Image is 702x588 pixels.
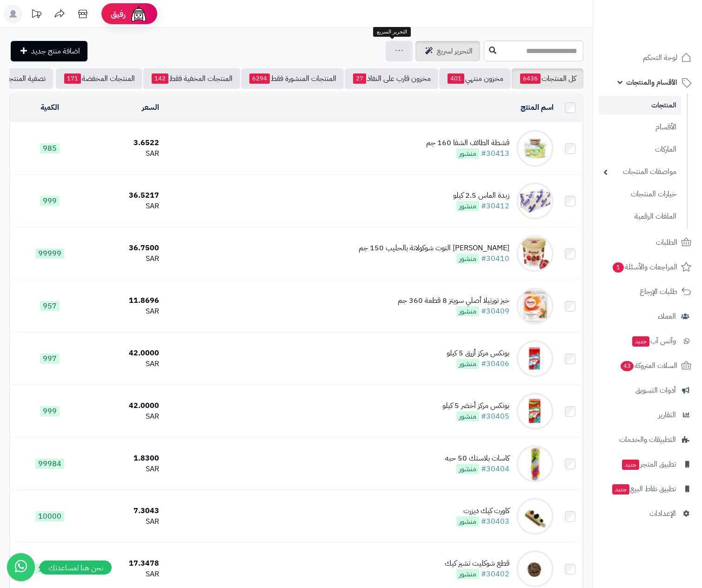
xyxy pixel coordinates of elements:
[345,68,438,89] a: مخزون قارب على النفاذ27
[599,140,681,160] a: الماركات
[64,73,81,84] span: 171
[635,384,676,397] span: أدوات التسويق
[599,281,696,303] a: طلبات الإرجاع
[40,406,60,416] span: 999
[599,502,696,525] a: الإعدادات
[456,306,479,316] span: منشور
[620,359,677,372] span: السلات المتروكة
[11,41,87,61] a: اضافة منتج جديد
[93,453,159,464] div: 1.8300
[456,148,479,159] span: منشور
[481,463,509,474] a: #30404
[93,138,159,148] div: 3.6522
[353,73,366,84] span: 27
[481,200,509,212] a: #30412
[439,68,511,89] a: مخزون منتهي401
[93,243,159,254] div: 36.7500
[359,243,509,254] div: [PERSON_NAME] التوت شوكولاتة بالحليب 150 جم
[611,482,676,495] span: تطبيق نقاط البيع
[456,359,479,369] span: منشور
[481,568,509,580] a: #30402
[599,96,681,115] a: المنتجات
[426,138,509,148] div: قشطة الطائف الشفا 160 جم
[373,27,411,37] div: التحرير السريع
[632,336,649,347] span: جديد
[25,5,48,26] a: تحديثات المنصة
[516,235,554,272] img: أيس كريم فراوني التوت شوكولاتة بالحليب 150 جم
[516,393,554,430] img: بونكس مركز أخضر 5 كيلو
[516,182,554,220] img: زبدة الماس 2.5 كيلو
[142,102,159,113] a: السعر
[516,340,554,377] img: بونكس مركز أزرق 5 كيلو
[152,73,168,84] span: 142
[516,130,554,167] img: قشطة الطائف الشفا 160 جم
[599,330,696,352] a: وآتس آبجديد
[516,498,554,535] img: كاورت كيك ديزرت
[437,46,473,57] span: التحرير لسريع
[516,445,554,482] img: كاسات بلاستك 50 حبه
[40,143,60,154] span: 985
[93,506,159,516] div: 7.3043
[456,516,479,527] span: منشور
[481,253,509,264] a: #30410
[612,262,624,273] span: 1
[520,73,541,84] span: 6436
[649,507,676,520] span: الإعدادات
[398,295,509,306] div: خبز تورتيلا أصلي سويتز 8 قطعة 360 جم
[612,261,677,274] span: المراجعات والأسئلة
[658,310,676,323] span: العملاء
[599,207,681,227] a: الملفات الرقمية
[599,47,696,69] a: لوحة التحكم
[40,102,59,113] a: الكمية
[93,569,159,580] div: SAR
[599,231,696,254] a: الطلبات
[481,516,509,527] a: #30403
[249,73,270,84] span: 6294
[241,68,344,89] a: المنتجات المنشورة فقط6294
[658,408,676,421] span: التقارير
[626,76,677,89] span: الأقسام والمنتجات
[31,46,80,57] span: اضافة منتج جديد
[445,558,509,569] div: قطع شوكليت تشيز كيك
[456,411,479,421] span: منشور
[448,73,464,84] span: 401
[93,254,159,264] div: SAR
[481,148,509,159] a: #30413
[599,453,696,475] a: تطبيق المتجرجديد
[445,453,509,464] div: كاسات بلاستك 50 حبه
[621,458,676,471] span: تطبيق المتجر
[453,190,509,201] div: زبدة الماس 2.5 كيلو
[599,354,696,377] a: السلات المتروكة43
[599,428,696,451] a: التطبيقات والخدمات
[111,8,126,20] span: رفيق
[620,361,635,372] span: 43
[599,305,696,327] a: العملاء
[143,68,240,89] a: المنتجات المخفية فقط142
[93,558,159,569] div: 17.3478
[481,306,509,317] a: #30409
[622,460,639,470] span: جديد
[656,236,677,249] span: الطلبات
[599,162,681,182] a: مواصفات المنتجات
[639,7,693,27] img: logo-2.png
[521,102,554,113] a: اسم المنتج
[93,190,159,201] div: 36.5217
[129,5,148,23] img: ai-face.png
[56,68,142,89] a: المنتجات المخفضة171
[93,401,159,411] div: 42.0000
[415,41,480,61] a: التحرير لسريع
[35,248,64,259] span: 99999
[599,117,681,137] a: الأقسام
[35,511,64,521] span: 10000
[599,256,696,278] a: المراجعات والأسئلة1
[456,201,479,211] span: منشور
[612,484,629,494] span: جديد
[456,464,479,474] span: منشور
[93,411,159,422] div: SAR
[599,184,681,204] a: خيارات المنتجات
[619,433,676,446] span: التطبيقات والخدمات
[93,464,159,474] div: SAR
[40,196,60,206] span: 999
[93,359,159,369] div: SAR
[456,569,479,579] span: منشور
